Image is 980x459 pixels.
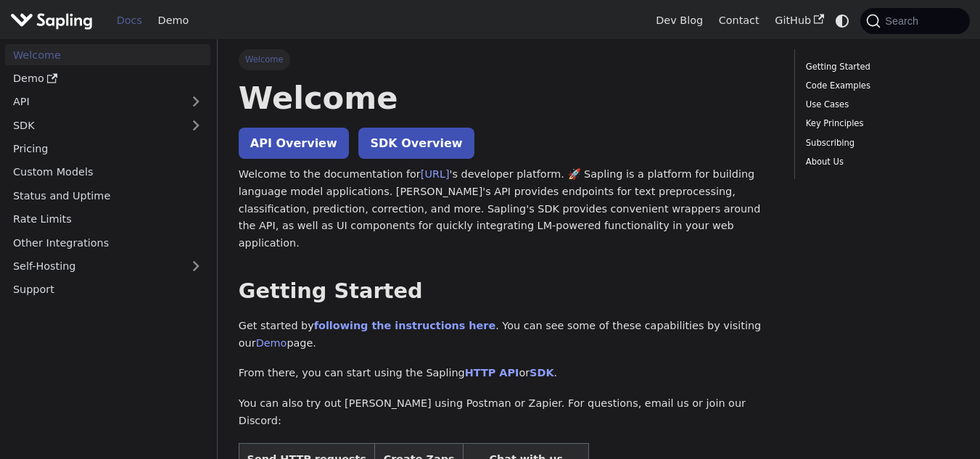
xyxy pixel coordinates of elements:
a: SDK [5,115,181,136]
a: Demo [256,337,287,349]
a: Code Examples [806,79,954,93]
a: About Us [806,155,954,169]
a: Welcome [5,44,210,65]
h1: Welcome [239,78,774,117]
a: Rate Limits [5,209,210,230]
a: API [5,91,181,112]
button: Expand sidebar category 'SDK' [181,115,210,136]
nav: Breadcrumbs [239,49,774,70]
a: HTTP API [465,367,519,379]
p: Welcome to the documentation for 's developer platform. 🚀 Sapling is a platform for building lang... [239,166,774,252]
a: SDK Overview [358,128,474,159]
a: Demo [5,68,210,89]
img: Sapling.ai [10,10,93,31]
button: Search (Command+K) [860,8,969,34]
a: following the instructions here [314,320,495,331]
a: Support [5,279,210,300]
a: Other Integrations [5,232,210,253]
a: Dev Blog [648,9,710,32]
a: Status and Uptime [5,185,210,206]
p: Get started by . You can see some of these capabilities by visiting our page. [239,318,774,352]
a: Docs [109,9,150,32]
p: You can also try out [PERSON_NAME] using Postman or Zapier. For questions, email us or join our D... [239,395,774,430]
a: Custom Models [5,162,210,183]
a: Pricing [5,138,210,160]
a: SDK [530,367,553,379]
button: Expand sidebar category 'API' [181,91,210,112]
button: Switch between dark and light mode (currently system mode) [832,10,853,31]
a: Subscribing [806,136,954,150]
a: Sapling.aiSapling.ai [10,10,98,31]
a: Key Principles [806,117,954,131]
a: API Overview [239,128,349,159]
h2: Getting Started [239,278,774,305]
span: Search [881,15,927,27]
a: GitHub [767,9,831,32]
span: Welcome [239,49,290,70]
a: Getting Started [806,60,954,74]
p: From there, you can start using the Sapling or . [239,365,774,382]
a: Demo [150,9,197,32]
a: Contact [711,9,767,32]
a: [URL] [421,168,450,180]
a: Use Cases [806,98,954,112]
a: Self-Hosting [5,256,210,277]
